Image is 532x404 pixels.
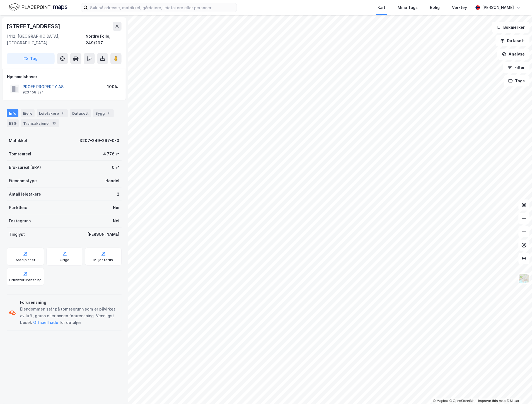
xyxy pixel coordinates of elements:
[87,231,119,238] div: [PERSON_NAME]
[37,109,68,117] div: Leietakere
[107,83,118,90] div: 100%
[70,109,91,117] div: Datasett
[433,399,449,403] a: Mapbox
[9,204,27,211] div: Punktleie
[496,35,530,46] button: Datasett
[9,164,41,171] div: Bruksareal (BRA)
[9,191,41,198] div: Antall leietakere
[497,49,530,60] button: Analyse
[504,75,530,86] button: Tags
[94,258,113,262] div: Miljøstatus
[504,377,532,404] div: Kontrollprogram for chat
[9,218,31,224] div: Festegrunn
[9,278,42,282] div: Grunnforurensning
[79,137,119,144] div: 3207-249-297-0-0
[112,164,119,171] div: 0 ㎡
[378,4,386,11] div: Kart
[7,109,18,117] div: Info
[21,109,35,117] div: Eiere
[430,4,440,11] div: Bolig
[9,137,27,144] div: Matrikkel
[452,4,467,11] div: Verktøy
[504,377,532,404] iframe: Chat Widget
[60,110,66,116] div: 2
[113,204,119,211] div: Nei
[16,258,35,262] div: Arealplaner
[88,3,237,12] input: Søk på adresse, matrikkel, gårdeiere, leietakere eller personer
[93,109,114,117] div: Bygg
[20,299,119,306] div: Forurensning
[7,119,19,127] div: ESG
[86,33,122,46] div: Nordre Follo, 249/297
[492,22,530,33] button: Bokmerker
[60,258,69,262] div: Origo
[7,22,61,31] div: [STREET_ADDRESS]
[9,231,25,238] div: Tinglyst
[519,273,529,284] img: Z
[103,151,119,157] div: 4 776 ㎡
[482,4,514,11] div: [PERSON_NAME]
[9,151,31,157] div: Tomteareal
[7,73,121,80] div: Hjemmelshaver
[9,177,37,184] div: Eiendomstype
[7,53,55,64] button: Tag
[20,306,119,326] div: Eiendommen står på tomtegrunn som er påvirket av luft, grunn eller annen forurensning. Vennligst ...
[23,90,44,95] div: 923 158 324
[7,33,86,46] div: 1412, [GEOGRAPHIC_DATA], [GEOGRAPHIC_DATA]
[398,4,418,11] div: Mine Tags
[450,399,477,403] a: OpenStreetMap
[503,62,530,73] button: Filter
[9,3,67,12] img: logo.f888ab2527a4732fd821a326f86c7f29.svg
[105,177,119,184] div: Handel
[51,121,57,126] div: 13
[21,119,59,127] div: Transaksjoner
[106,110,112,116] div: 2
[117,191,119,198] div: 2
[113,218,119,224] div: Nei
[478,399,506,403] a: Improve this map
